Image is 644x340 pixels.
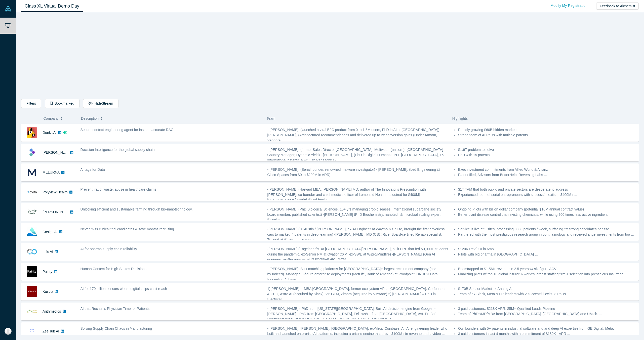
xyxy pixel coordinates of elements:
[458,227,636,232] li: Service is live at 9 sites, processing 3000 patients / week, surfacing 2x strong candidates per site
[260,16,400,95] iframe: Alchemist Class XL Demo Day: Vault
[81,113,99,124] span: Description
[458,272,636,277] li: Finalizing pilots w/ top 10 global insurer & world's largest staffing firm + selection into prest...
[458,212,636,217] li: Better plant disease control than existing chemicals, while using 900 times less active ingredien...
[458,291,636,297] li: Team of ex-Slack, Meta & HP leaders with 2 successful exits, 3 PhDs ...
[267,167,441,177] span: - [PERSON_NAME], (Serial founder, renowned malware investigator) - [PERSON_NAME], (Led Engineerin...
[267,307,436,321] span: - [PERSON_NAME] - PhD from [US_STATE][GEOGRAPHIC_DATA], Built AI decision engine from Google, - [...
[80,148,156,152] span: Decision Intelligence for the global supply chain.
[80,326,152,330] span: Solving Supply Chain Chaos in Manufacturing
[458,252,636,257] li: Pilots with big pharma in [GEOGRAPHIC_DATA] ...
[5,5,12,12] img: Alchemist Vault Logo
[43,150,71,154] a: [PERSON_NAME]
[43,309,61,313] a: Arithmedics
[267,187,426,202] span: -[PERSON_NAME] (Harvard MBA, [PERSON_NAME] MD; author of The Innovator's Prescription with [PERSO...
[458,306,636,311] li: 3 paid customers, $218K ARR, $5M+ Qualified Leads Pipeline
[43,270,52,274] a: Pairity
[458,232,636,237] li: Partnered with the most prestigious research group in ophthalmology and received angel investment...
[44,113,76,124] button: Company
[43,289,53,293] a: Kaspix
[81,113,261,124] button: Description
[45,99,79,108] button: Bookmarked
[458,133,636,138] li: Strong team of AI PhDs with multiple patents ...
[27,306,37,317] img: Arithmedics's Logo
[43,170,60,174] a: MELURNA
[27,187,37,197] img: Polyview Health's Logo
[80,287,167,291] span: AI for 170 billion sensors where digital chips can't reach
[545,1,593,10] a: Modify My Registration
[80,128,174,132] span: Secure context engineering agent for instant, accurate RAG
[27,147,37,158] img: Kimaru AI's Logo
[458,167,636,172] li: Exec investment commitments from Allied World & Allianz
[27,326,37,336] img: ZeeHub AI's Logo
[458,152,636,158] li: PhD with 15 patents ...
[80,307,150,311] span: AI that Reclaims Physician Time for Patients
[267,207,441,222] span: -[PERSON_NAME] (PhD Biological Sciences, 15+ yrs managing crop diseases, International sugarcane ...
[458,187,636,192] li: $1T TAM that both public and private sectors are desperate to address
[27,266,37,277] img: Pairity's Logo
[80,267,146,271] span: Human Context for High-Stakes Decisions
[458,127,636,133] li: Rapidly growing $60B hidden market;
[267,326,447,336] span: - [PERSON_NAME]: [PERSON_NAME]: [GEOGRAPHIC_DATA], ex-Meta, Coinbase. An AI engineering leader wh...
[458,207,636,212] li: Ongoing Pilots with billion dollar company (potential $10M annual contract value)
[43,210,71,214] a: [PERSON_NAME]
[458,147,636,152] li: $1.6T problem to solve
[458,326,636,331] li: Our founders with 5+ patents in industrial software and and deep AI expertise from GE Digital, Meta.
[458,286,636,291] li: $170B Sensor Market → Analog AI;
[27,207,37,217] img: Qumir Nano's Logo
[44,113,59,124] span: Company
[267,128,442,142] span: - [PERSON_NAME], (launched a viral B2C product from 0 to 1.5M users, PhD in AI at [GEOGRAPHIC_DAT...
[267,148,444,162] span: - [PERSON_NAME], (former Sales Director [GEOGRAPHIC_DATA], Meltwater (unicorn), [GEOGRAPHIC_DATA]...
[267,247,448,262] span: -[PERSON_NAME] (Engeineer/MBA [GEOGRAPHIC_DATA][PERSON_NAME], built ERP that fed 50,000+ students...
[80,227,174,231] span: Never miss clinical trial candidates & save months recruiting
[21,99,41,108] button: Filters
[43,250,53,254] a: Infis AI
[43,131,57,135] a: Donkit AI
[458,311,636,317] li: Team of PhDs/MD/MBA from [GEOGRAPHIC_DATA], [GEOGRAPHIC_DATA] and UMich. ...
[267,287,446,301] span: 1)[PERSON_NAME] —MBA [GEOGRAPHIC_DATA], former ecosystem VP at [GEOGRAPHIC_DATA]. Co-founder & CE...
[63,131,67,134] svg: dsa ai sparkles
[83,99,118,108] button: HideStream
[458,331,636,336] li: 3 paid customers in last 4 months with a commitment of $180K+ ARR ...
[596,3,639,10] button: Feedback to Alchemist
[27,127,37,138] img: Donkit AI's Logo
[43,329,59,333] a: ZeeHub AI
[43,230,58,234] a: Cosign AI
[5,328,12,335] img: Krishna Gogineni's Account
[458,266,636,272] li: Bootstrapped to $1.5M+ revenue in 2.5 years w/ six-figure ACV
[27,227,37,237] img: Cosign AI's Logo
[80,207,193,211] span: Unlocking efficient and sustainable farming through bio-nanotechnology.
[267,267,438,281] span: - [PERSON_NAME]: Built matching platforms for [GEOGRAPHIC_DATA]'s largest recruitment company (ac...
[458,246,636,252] li: $120K Rev/LOI in 6mo
[458,172,636,178] li: Patent filed, Advisors from BetterHelp, Reversing Labs ...
[267,116,275,120] span: Team
[80,167,105,172] span: Airtags for Data
[452,116,468,120] span: Highlights
[458,192,636,197] li: Experienced team of serial entrepreneurs with successful exits of $400M+ ...
[43,190,68,194] a: Polyview Health
[27,246,37,257] img: Infis AI's Logo
[21,0,83,12] a: Class XL Virtual Demo Day
[27,286,37,297] img: Kaspix's Logo
[267,227,445,242] span: -[PERSON_NAME] (UTAustin / [PERSON_NAME], ex-AI Engineer at Waymo & Cruise, brought the first dri...
[27,167,37,178] img: MELURNA's Logo
[80,247,137,251] span: AI for pharma supply chain reliability
[80,187,156,191] span: Prevent fraud, waste, abuse in healthcare claims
